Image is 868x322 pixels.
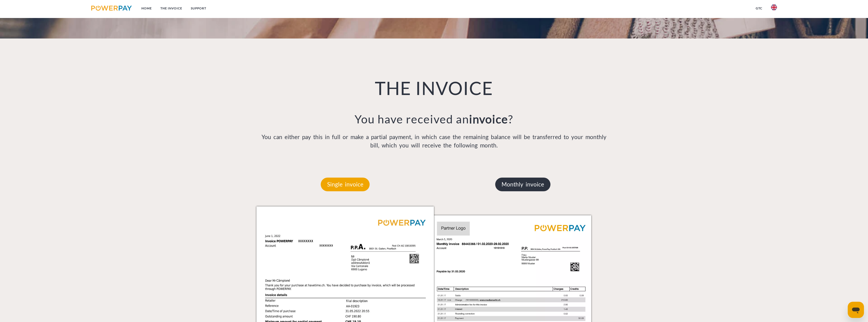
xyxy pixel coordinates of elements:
[771,4,777,10] img: en
[187,4,211,13] a: Support
[256,77,612,99] h1: THE INVOICE
[469,112,508,126] b: invoice
[751,4,767,13] a: GTC
[321,178,370,191] p: Single invoice
[156,4,187,13] a: THE INVOICE
[137,4,156,13] a: Home
[256,112,612,126] h3: You have received an ?
[848,302,864,318] iframe: Button to launch messaging window
[91,6,132,11] img: logo-powerpay.svg
[256,133,612,150] p: You can either pay this in full or make a partial payment, in which case the remaining balance wi...
[495,178,550,191] p: Monthly invoice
